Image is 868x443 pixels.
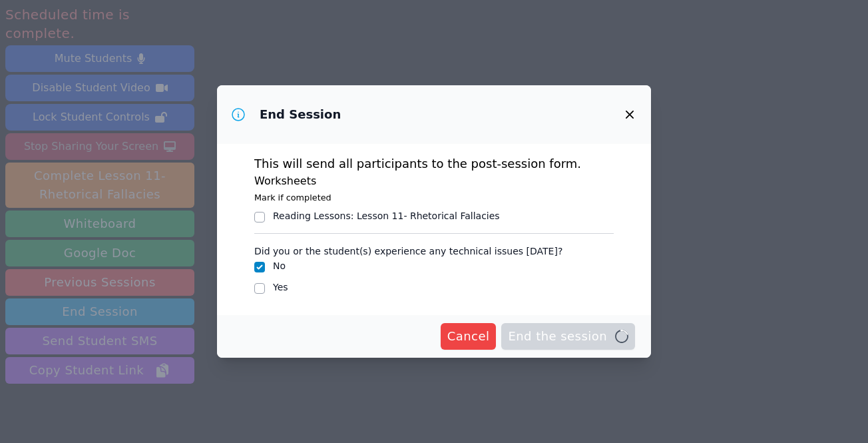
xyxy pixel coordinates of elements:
label: Yes [273,282,288,292]
h3: Worksheets [254,173,614,189]
h3: End Session [260,107,341,123]
button: Cancel [441,323,497,350]
legend: Did you or the student(s) experience any technical issues [DATE]? [254,239,562,259]
label: No [273,260,286,271]
div: Reading Lessons : Lesson 11- Rhetorical Fallacies [273,209,500,222]
p: This will send all participants to the post-session form. [254,155,614,173]
button: End the session [501,323,635,350]
span: Cancel [447,327,490,346]
span: End the session [508,327,628,346]
small: Mark if completed [254,193,331,203]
